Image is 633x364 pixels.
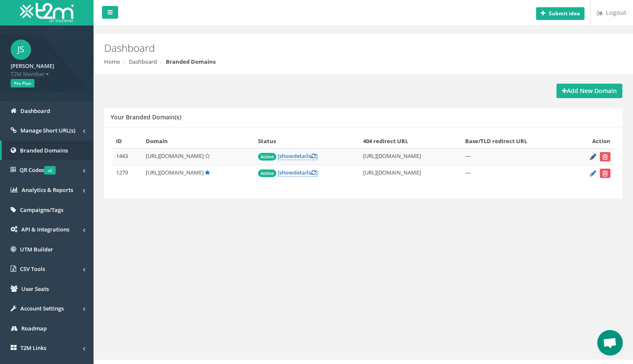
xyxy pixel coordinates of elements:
[11,60,83,78] a: [PERSON_NAME] T2M Member
[21,226,69,233] span: API & Integrations
[20,265,45,273] span: CSV Tools
[104,42,534,54] h2: Dashboard
[571,134,614,149] th: Action
[11,70,83,78] span: T2M Member
[278,169,318,177] a: [showdetails]
[20,166,56,174] span: QR Codes
[556,84,622,98] a: Add New Domain
[278,152,318,160] a: [showdetails]
[536,7,585,20] button: Submit idea
[258,153,276,161] span: Active
[549,10,580,17] b: Submit idea
[21,324,47,332] span: Roadmap
[166,58,216,65] strong: Branded Domains
[21,285,49,293] span: User Seats
[20,245,53,253] span: UTM Builder
[11,40,31,60] span: JS
[462,134,571,149] th: Base/TLD redirect URL
[113,149,142,165] td: 1443
[104,58,120,65] a: Home
[20,107,50,115] span: Dashboard
[279,169,293,176] span: show
[360,134,462,149] th: 404 redirect URL
[11,79,34,87] span: Pro Plan
[113,134,142,149] th: ID
[129,58,157,65] a: Dashboard
[146,152,204,160] span: [URL][DOMAIN_NAME]
[22,186,73,194] span: Analytics & Reports
[11,62,54,70] strong: [PERSON_NAME]
[562,87,617,95] strong: Add New Domain
[597,330,623,356] div: Open chat
[20,344,46,352] span: T2M Links
[462,149,571,165] td: —
[360,149,462,165] td: [URL][DOMAIN_NAME]
[255,134,360,149] th: Status
[146,169,204,176] span: [URL][DOMAIN_NAME]
[258,169,276,177] span: Active
[113,165,142,182] td: 1279
[20,3,74,22] img: T2M
[20,147,68,154] span: Branded Domains
[44,166,56,175] span: v2
[360,165,462,182] td: [URL][DOMAIN_NAME]
[205,169,210,176] a: Default
[279,152,293,160] span: show
[111,114,181,120] h5: Your Branded Domain(s)
[20,305,64,312] span: Account Settings
[20,127,75,134] span: Manage Short URL(s)
[462,165,571,182] td: —
[205,152,210,160] a: Set Default
[142,134,255,149] th: Domain
[20,206,63,214] span: Campaigns/Tags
